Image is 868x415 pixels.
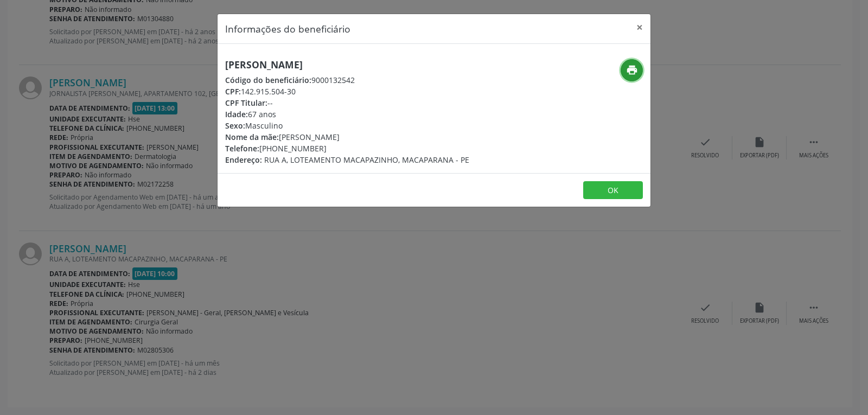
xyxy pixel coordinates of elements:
[225,98,267,108] span: CPF Titular:
[621,59,643,81] button: print
[225,132,279,142] span: Nome da mãe:
[225,131,469,143] div: [PERSON_NAME]
[225,22,350,36] h5: Informações do beneficiário
[225,120,245,131] span: Sexo:
[225,75,311,85] span: Código do beneficiário:
[629,14,650,41] button: Close
[225,120,469,131] div: Masculino
[225,109,248,119] span: Idade:
[225,97,469,108] div: --
[225,86,469,97] div: 142.915.504-30
[225,143,469,154] div: [PHONE_NUMBER]
[225,86,241,97] span: CPF:
[264,155,469,165] span: RUA A, LOTEAMENTO MACAPAZINHO, MACAPARANA - PE
[225,59,469,71] h5: [PERSON_NAME]
[225,143,259,154] span: Telefone:
[583,181,643,200] button: OK
[225,74,469,86] div: 9000132542
[225,108,469,120] div: 67 anos
[225,155,262,165] span: Endereço:
[626,64,638,76] i: print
